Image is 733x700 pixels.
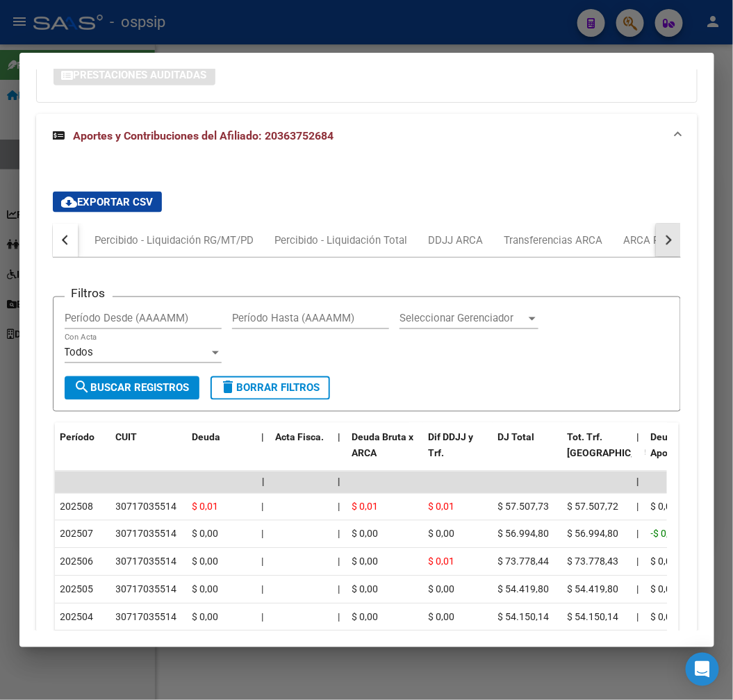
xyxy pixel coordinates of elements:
[262,556,264,567] span: |
[60,584,94,595] span: 202505
[338,432,341,443] span: |
[192,528,219,540] span: $ 0,00
[36,114,698,158] mat-expansion-panel-header: Aportes y Contribuciones del Afiliado: 20363752684
[637,501,639,512] span: |
[651,432,681,459] span: Deuda Aporte
[645,423,715,484] datatable-header-cell: Deuda Aporte
[651,556,677,567] span: $ 0,00
[568,556,619,567] span: $ 73.778,43
[276,432,324,443] span: Acta Fisca.
[60,501,94,512] span: 202508
[568,584,619,595] span: $ 54.419,80
[262,528,264,540] span: |
[352,432,414,459] span: Deuda Bruta x ARCA
[352,556,379,567] span: $ 0,00
[429,501,455,512] span: $ 0,01
[333,423,347,484] datatable-header-cell: |
[116,582,177,598] div: 30717035514
[65,376,199,400] button: Buscar Registros
[116,432,138,443] span: CUIT
[423,423,493,484] datatable-header-cell: Dif DDJJ y Trf.
[74,379,91,396] mat-icon: search
[192,556,219,567] span: $ 0,00
[74,69,207,81] span: Prestaciones Auditadas
[61,196,154,208] span: Exportar CSV
[686,653,719,686] div: Open Intercom Messenger
[429,233,484,248] div: DDJJ ARCA
[338,528,340,540] span: |
[637,612,639,623] span: |
[429,528,455,540] span: $ 0,00
[192,612,219,623] span: $ 0,00
[116,499,177,515] div: 30717035514
[338,501,340,512] span: |
[651,612,677,623] span: $ 0,00
[568,432,662,459] span: Tot. Trf. [GEOGRAPHIC_DATA]
[262,476,265,487] span: |
[74,382,190,394] span: Buscar Registros
[498,612,550,623] span: $ 54.150,14
[568,612,619,623] span: $ 54.150,14
[352,584,379,595] span: $ 0,00
[651,501,677,512] span: $ 0,00
[270,423,333,484] datatable-header-cell: Acta Fisca.
[568,501,619,512] span: $ 57.507,72
[60,556,94,567] span: 202506
[60,528,94,540] span: 202507
[116,610,177,626] div: 30717035514
[116,554,177,570] div: 30717035514
[262,612,264,623] span: |
[220,379,237,396] mat-icon: delete
[338,476,341,487] span: |
[192,584,219,595] span: $ 0,00
[651,528,680,540] span: -$ 0,01
[55,423,110,484] datatable-header-cell: Período
[65,347,94,359] span: Todos
[352,528,379,540] span: $ 0,00
[562,423,632,484] datatable-header-cell: Tot. Trf. Bruto
[116,526,177,542] div: 30717035514
[429,556,455,567] span: $ 0,01
[211,376,330,400] button: Borrar Filtros
[352,612,379,623] span: $ 0,00
[498,432,535,443] span: DJ Total
[192,501,219,512] span: $ 0,01
[400,312,526,325] span: Seleccionar Gerenciador
[498,556,550,567] span: $ 73.778,44
[53,64,215,85] button: Prestaciones Auditadas
[504,233,603,248] div: Transferencias ARCA
[352,501,379,512] span: $ 0,01
[74,129,334,142] span: Aportes y Contribuciones del Afiliado: 20363752684
[60,432,95,443] span: Período
[493,423,562,484] datatable-header-cell: DJ Total
[498,584,550,595] span: $ 54.419,80
[637,556,639,567] span: |
[110,423,187,484] datatable-header-cell: CUIT
[637,432,640,443] span: |
[429,584,455,595] span: $ 0,00
[338,556,340,567] span: |
[60,612,94,623] span: 202504
[498,501,550,512] span: $ 57.507,73
[338,584,340,595] span: |
[637,528,639,540] span: |
[275,233,408,248] div: Percibido - Liquidación Total
[61,194,78,210] mat-icon: cloud_download
[651,584,677,595] span: $ 0,00
[347,423,423,484] datatable-header-cell: Deuda Bruta x ARCA
[568,528,619,540] span: $ 56.994,80
[220,382,320,394] span: Borrar Filtros
[338,612,340,623] span: |
[95,233,254,248] div: Percibido - Liquidación RG/MT/PD
[498,528,550,540] span: $ 56.994,80
[429,612,455,623] span: $ 0,00
[256,423,270,484] datatable-header-cell: |
[637,476,640,487] span: |
[192,432,221,443] span: Deuda
[65,286,113,301] h3: Filtros
[53,192,162,212] button: Exportar CSV
[262,432,265,443] span: |
[429,432,474,459] span: Dif DDJJ y Trf.
[632,423,645,484] datatable-header-cell: |
[262,584,264,595] span: |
